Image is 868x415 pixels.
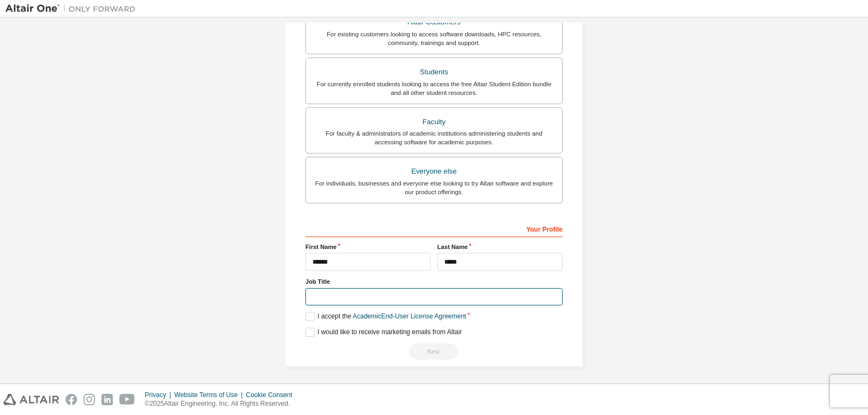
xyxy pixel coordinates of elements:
img: instagram.svg [84,394,95,405]
div: Students [312,65,556,80]
div: For currently enrolled students looking to access the free Altair Student Edition bundle and all ... [312,80,556,97]
div: Your Profile [305,220,563,237]
label: Job Title [305,277,563,286]
div: Privacy [145,391,174,399]
img: Altair One [5,3,141,14]
label: First Name [305,242,431,251]
div: Everyone else [312,164,556,179]
div: For individuals, businesses and everyone else looking to try Altair software and explore our prod... [312,179,556,196]
img: youtube.svg [119,394,135,405]
a: Academic End-User License Agreement [353,312,466,320]
div: For faculty & administrators of academic institutions administering students and accessing softwa... [312,129,556,146]
img: facebook.svg [66,394,77,405]
p: © 2025 Altair Engineering, Inc. All Rights Reserved. [145,399,299,408]
img: linkedin.svg [101,394,113,405]
label: I accept the [305,312,466,321]
div: Read and acccept EULA to continue [305,343,563,360]
div: Website Terms of Use [174,391,246,399]
label: I would like to receive marketing emails from Altair [305,328,462,337]
div: For existing customers looking to access software downloads, HPC resources, community, trainings ... [312,30,556,47]
div: Cookie Consent [246,391,298,399]
img: altair_logo.svg [3,394,59,405]
div: Faculty [312,114,556,130]
label: Last Name [437,242,563,251]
